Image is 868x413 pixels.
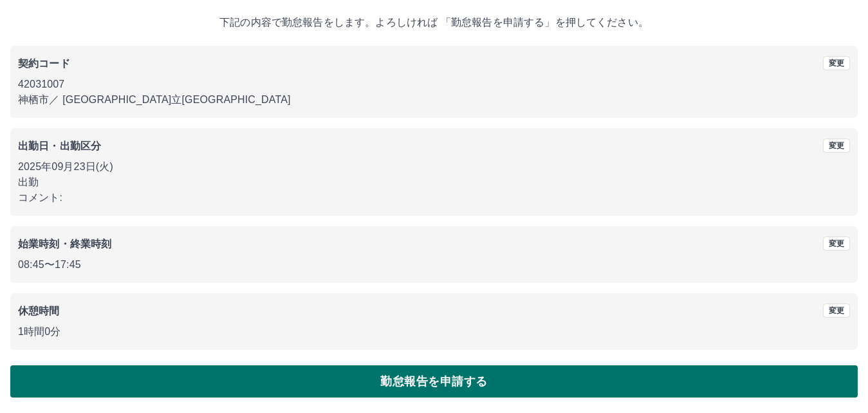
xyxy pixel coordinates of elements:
b: 休憩時間 [18,305,60,316]
button: 変更 [823,56,850,70]
p: コメント: [18,190,850,206]
b: 始業時刻・終業時刻 [18,238,111,249]
button: 変更 [823,236,850,251]
p: 出勤 [18,175,850,190]
p: 神栖市 ／ [GEOGRAPHIC_DATA]立[GEOGRAPHIC_DATA] [18,92,850,108]
p: 下記の内容で勤怠報告をします。よろしければ 「勤怠報告を申請する」を押してください。 [10,15,858,30]
b: 契約コード [18,58,70,69]
p: 2025年09月23日(火) [18,159,850,175]
p: 08:45 〜 17:45 [18,257,850,273]
p: 42031007 [18,77,850,92]
button: 勤怠報告を申請する [10,365,858,398]
button: 変更 [823,139,850,153]
p: 1時間0分 [18,324,850,340]
b: 出勤日・出勤区分 [18,140,101,151]
button: 変更 [823,303,850,318]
